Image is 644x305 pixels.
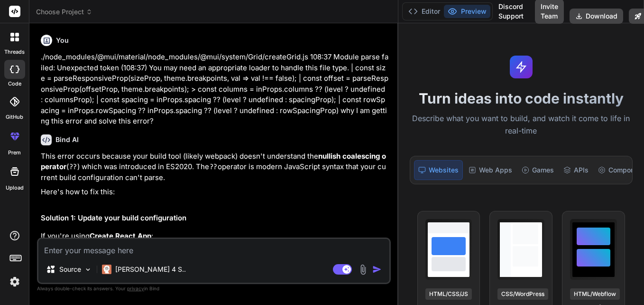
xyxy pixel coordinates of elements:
p: Source [59,265,81,274]
p: Describe what you want to build, and watch it come to life in real-time [404,113,638,137]
img: settings [7,274,23,290]
img: Claude 4 Sonnet [102,265,111,274]
code: ?? [209,162,218,172]
p: ./node_modules/@mui/material/node_modules/@mui/system/Grid/createGrid.js 108:37 Module parse fail... [41,52,389,127]
button: Preview [444,5,490,18]
div: HTML/Webflow [570,288,620,300]
strong: Create React App [90,231,151,240]
div: Games [518,160,558,180]
img: Pick Models [84,266,92,274]
label: GitHub [6,113,23,121]
code: ?? [69,162,77,172]
label: Upload [6,184,24,192]
img: attachment [358,264,368,275]
span: Choose Project [36,7,92,17]
label: code [8,80,21,88]
label: threads [4,48,25,56]
button: Download [570,9,623,24]
p: Always double-check its answers. Your in Bind [37,284,391,293]
button: Editor [405,5,444,18]
span: privacy [127,286,144,291]
p: [PERSON_NAME] 4 S.. [115,265,186,274]
div: HTML/CSS/JS [425,288,472,300]
img: icon [372,265,382,274]
div: APIs [560,160,592,180]
div: CSS/WordPress [497,288,548,300]
p: This error occurs because your build tool (likely webpack) doesn't understand the ( ) which was i... [41,151,389,183]
p: Here's how to fix this: [41,187,389,198]
h2: Solution 1: Update your build configuration [41,213,389,224]
p: If you're using : [41,231,389,242]
div: Web Apps [465,160,516,180]
div: Websites [414,160,463,180]
label: prem [8,149,21,157]
h6: You [56,36,69,45]
h1: Turn ideas into code instantly [404,90,638,107]
h6: Bind AI [55,135,79,144]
